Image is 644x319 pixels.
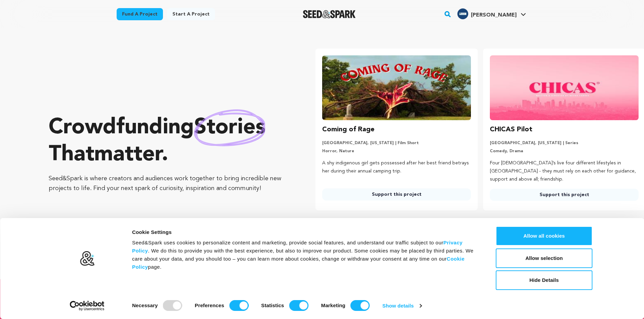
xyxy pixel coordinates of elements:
[94,144,162,166] span: matter
[496,226,593,246] button: Allow all cookies
[132,302,158,308] strong: Necessary
[457,8,468,19] img: download.jpg
[195,302,224,308] strong: Preferences
[490,159,639,183] p: Four [DEMOGRAPHIC_DATA]’s live four different lifestyles in [GEOGRAPHIC_DATA] - they must rely on...
[57,301,117,311] a: Usercentrics Cookiebot - opens in a new window
[132,228,481,236] div: Cookie Settings
[456,7,527,19] a: Prasanna P.'s Profile
[496,270,593,290] button: Hide Details
[261,302,284,308] strong: Statistics
[490,55,639,120] img: CHICAS Pilot image
[457,8,517,19] div: Prasanna P.'s Profile
[49,114,288,168] p: Crowdfunding that .
[490,140,639,146] p: [GEOGRAPHIC_DATA], [US_STATE] | Series
[303,10,356,18] a: Seed&Spark Homepage
[321,302,345,308] strong: Marketing
[49,174,288,193] p: Seed&Spark is where creators and audiences work together to bring incredible new projects to life...
[490,124,532,135] h3: CHICAS Pilot
[322,159,471,176] p: A shy indigenous girl gets possessed after her best friend betrays her during their annual campin...
[167,8,215,20] a: Start a project
[490,189,639,201] a: Support this project
[322,140,471,146] p: [GEOGRAPHIC_DATA], [US_STATE] | Film Short
[132,239,481,271] div: Seed&Spark uses cookies to personalize content and marketing, provide social features, and unders...
[496,248,593,268] button: Allow selection
[322,149,471,154] p: Horror, Nature
[471,12,517,18] span: [PERSON_NAME]
[117,8,163,20] a: Fund a project
[456,7,527,21] span: Prasanna P.'s Profile
[322,55,471,120] img: Coming of Rage image
[382,301,422,311] a: Show details
[322,124,375,135] h3: Coming of Rage
[490,149,639,154] p: Comedy, Drama
[194,109,265,146] img: hand sketched image
[303,10,356,18] img: Seed&Spark Logo Dark Mode
[79,251,95,266] img: logo
[322,188,471,201] a: Support this project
